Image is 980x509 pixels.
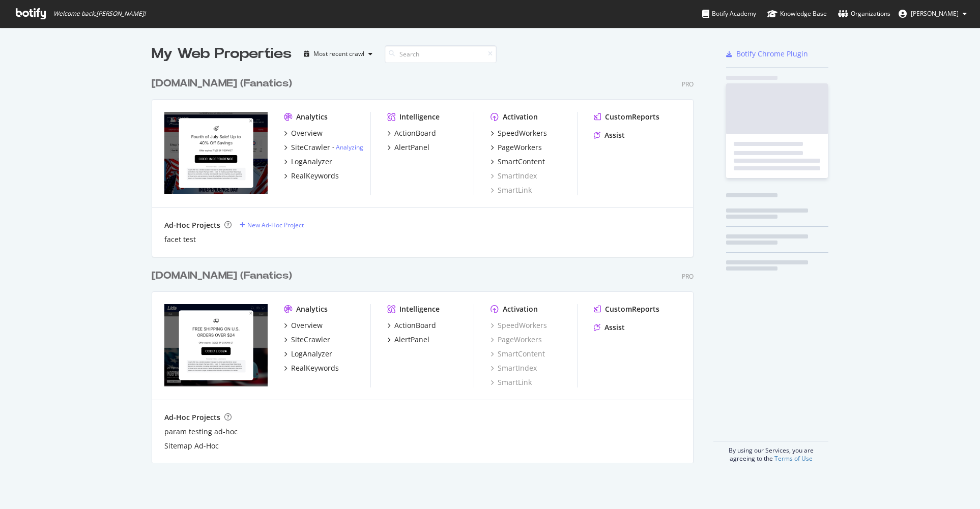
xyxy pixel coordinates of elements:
[164,112,268,194] img: MLBshop.com
[164,234,196,245] a: facet test
[399,304,440,314] div: Intelligence
[498,142,542,153] div: PageWorkers
[164,412,220,423] div: Ad-Hoc Projects
[284,363,339,373] a: RealKeywords
[247,221,304,229] div: New Ad-Hoc Project
[594,112,659,122] a: CustomReports
[387,320,436,331] a: ActionBoard
[604,130,625,140] div: Assist
[291,349,332,359] div: LogAnalyzer
[726,49,808,59] a: Botify Chrome Plugin
[498,157,545,167] div: SmartContent
[240,221,304,229] a: New Ad-Hoc Project
[296,304,328,314] div: Analytics
[605,304,659,314] div: CustomReports
[491,335,542,345] a: PageWorkers
[682,80,694,88] div: Pro
[291,335,330,345] div: SiteCrawler
[911,9,959,18] span: Leon Krishnayana
[838,9,890,19] div: Organizations
[152,64,702,463] div: grid
[394,142,429,153] div: AlertPanel
[604,322,625,333] div: Assist
[387,335,429,345] a: AlertPanel
[767,9,827,19] div: Knowledge Base
[164,220,220,230] div: Ad-Hoc Projects
[394,335,429,345] div: AlertPanel
[594,130,625,140] a: Assist
[291,157,332,167] div: LogAnalyzer
[296,112,328,122] div: Analytics
[284,142,363,153] a: SiteCrawler- Analyzing
[503,304,538,314] div: Activation
[736,49,808,59] div: Botify Chrome Plugin
[152,268,296,283] a: [DOMAIN_NAME] (Fanatics)
[332,143,363,152] div: -
[164,304,268,386] img: Lids.com (Fanatics)
[164,441,219,451] a: Sitemap Ad-Hoc
[491,363,537,373] a: SmartIndex
[152,44,292,64] div: My Web Properties
[291,128,323,138] div: Overview
[491,377,532,387] a: SmartLink
[291,320,323,331] div: Overview
[702,9,756,19] div: Botify Academy
[53,10,146,18] span: Welcome back, [PERSON_NAME] !
[152,76,292,91] div: [DOMAIN_NAME] (Fanatics)
[491,128,547,138] a: SpeedWorkers
[291,363,339,373] div: RealKeywords
[284,320,323,331] a: Overview
[394,320,436,331] div: ActionBoard
[890,6,975,22] button: [PERSON_NAME]
[774,454,813,463] a: Terms of Use
[491,142,542,153] a: PageWorkers
[491,171,537,181] a: SmartIndex
[713,441,828,463] div: By using our Services, you are agreeing to the
[284,157,332,167] a: LogAnalyzer
[594,322,625,333] a: Assist
[387,142,429,153] a: AlertPanel
[605,112,659,122] div: CustomReports
[682,272,694,281] div: Pro
[399,112,440,122] div: Intelligence
[284,335,330,345] a: SiteCrawler
[284,128,323,138] a: Overview
[336,143,363,152] a: Analyzing
[394,128,436,138] div: ActionBoard
[387,128,436,138] a: ActionBoard
[300,46,377,62] button: Most recent crawl
[313,51,364,57] div: Most recent crawl
[491,185,532,195] a: SmartLink
[152,76,296,91] a: [DOMAIN_NAME] (Fanatics)
[498,128,547,138] div: SpeedWorkers
[594,304,659,314] a: CustomReports
[164,427,238,437] a: param testing ad-hoc
[152,268,292,283] div: [DOMAIN_NAME] (Fanatics)
[291,171,339,181] div: RealKeywords
[491,320,547,331] a: SpeedWorkers
[503,112,538,122] div: Activation
[491,157,545,167] a: SmartContent
[491,349,545,359] a: SmartContent
[385,45,497,63] input: Search
[284,171,339,181] a: RealKeywords
[291,142,330,153] div: SiteCrawler
[284,349,332,359] a: LogAnalyzer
